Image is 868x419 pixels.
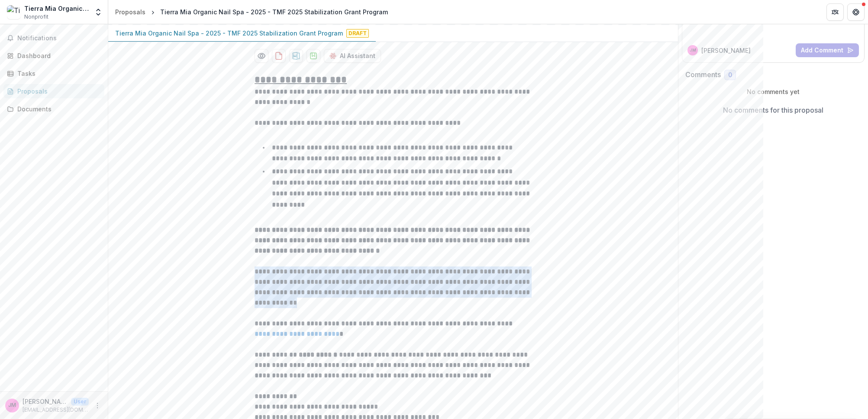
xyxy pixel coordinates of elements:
div: Documents [17,104,97,114]
a: Documents [3,102,104,116]
a: Dashboard [3,49,104,63]
button: More [92,400,103,411]
a: Proposals [3,84,104,98]
p: No comments yet [685,87,861,96]
div: Tasks [17,69,97,78]
button: Notifications [3,31,104,45]
button: download-proposal [307,49,320,63]
button: Preview ef758a18-e06a-4452-9f7d-f8d1614f69e2-0.pdf [255,49,268,63]
div: Tierra Mia Organic Nail Spa - 2025 - TMF 2025 Stabilization Grant Program [160,7,388,16]
div: Proposals [115,7,145,16]
p: [EMAIL_ADDRESS][DOMAIN_NAME] [23,406,89,414]
span: Draft [346,29,369,38]
button: Partners [826,3,844,21]
div: Justin Mitchell [8,403,16,408]
img: Tierra Mia Organic Nail Spa [7,5,21,19]
span: Notifications [17,35,101,42]
p: [PERSON_NAME] [23,397,68,406]
p: [PERSON_NAME] [701,46,751,55]
h2: Comments [685,71,721,79]
div: Tierra Mia Organic Nail Spa [24,4,89,13]
p: Tierra Mia Organic Nail Spa - 2025 - TMF 2025 Stabilization Grant Program [115,29,343,38]
button: download-proposal [289,49,303,63]
div: Dashboard [17,51,97,60]
nav: breadcrumb [112,6,391,18]
div: Proposals [17,87,97,96]
span: 0 [728,71,732,79]
div: Justin Mitchell [690,48,696,52]
button: Open entity switcher [92,3,104,21]
button: download-proposal [272,49,286,63]
a: Tasks [3,66,104,81]
button: AI Assistant [324,49,381,63]
p: No comments for this proposal [723,105,823,115]
p: User [71,398,89,406]
button: Get Help [847,3,865,21]
a: Proposals [112,6,149,18]
span: Nonprofit [24,13,48,21]
button: Add Comment [796,43,859,57]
